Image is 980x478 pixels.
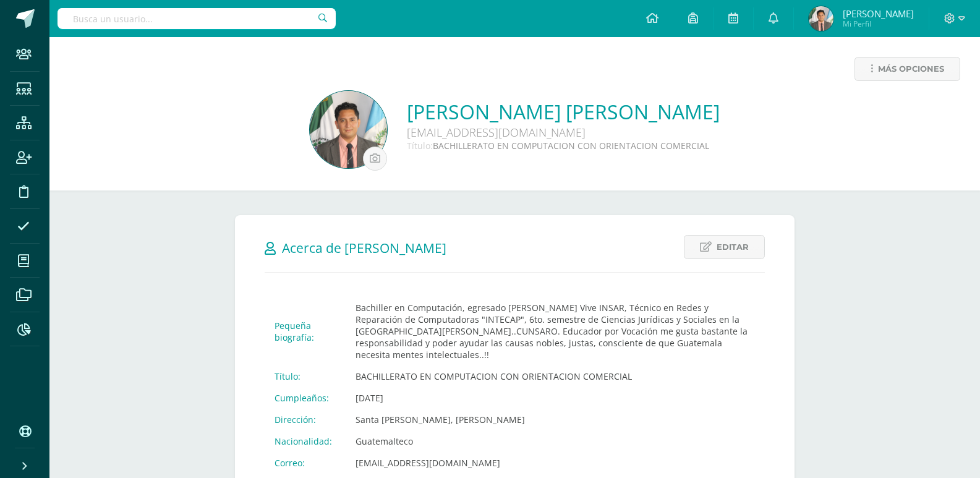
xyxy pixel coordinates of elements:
[684,235,765,259] a: Editar
[282,239,446,257] span: Acerca de [PERSON_NAME]
[265,452,346,474] td: Correo:
[346,365,765,387] td: BACHILLERATO EN COMPUTACION CON ORIENTACION COMERCIAL
[407,125,720,140] div: [EMAIL_ADDRESS][DOMAIN_NAME]
[58,8,336,29] input: Busca un usuario...
[407,98,720,125] a: [PERSON_NAME] [PERSON_NAME]
[265,365,346,387] td: Título:
[433,140,709,152] span: BACHILLERATO EN COMPUTACION CON ORIENTACION COMERCIAL
[346,452,765,474] td: [EMAIL_ADDRESS][DOMAIN_NAME]
[407,140,433,152] span: Título:
[265,409,346,430] td: Dirección:
[346,430,765,452] td: Guatemalteco
[265,430,346,452] td: Nacionalidad:
[717,236,749,258] span: Editar
[809,6,833,31] img: 68712ac611bf39f738fa84918dce997e.png
[854,57,960,81] a: Más opciones
[346,387,765,409] td: [DATE]
[265,297,346,365] td: Pequeña biografía:
[346,409,765,430] td: Santa [PERSON_NAME], [PERSON_NAME]
[843,7,914,20] span: [PERSON_NAME]
[310,91,387,168] img: 58acb9e6051b9fde0084bcd343c4626f.png
[843,19,914,29] span: Mi Perfil
[265,387,346,409] td: Cumpleaños:
[346,297,765,365] td: Bachiller en Computación, egresado [PERSON_NAME] Vive INSAR, Técnico en Redes y Reparación de Com...
[878,58,944,80] span: Más opciones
